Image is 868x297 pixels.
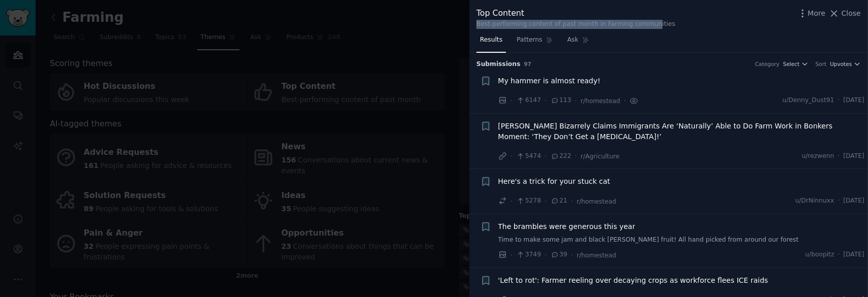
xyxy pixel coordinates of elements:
[511,151,513,161] span: ·
[498,221,636,232] a: The brambles were generous this year
[838,250,840,259] span: ·
[624,95,626,106] span: ·
[575,95,577,106] span: ·
[545,196,547,207] span: ·
[480,36,502,45] span: Results
[575,151,577,161] span: ·
[545,95,547,106] span: ·
[783,60,799,68] span: Select
[551,96,572,105] span: 113
[783,60,809,68] button: Select
[564,32,593,53] a: Ask
[476,32,506,53] a: Results
[511,250,513,260] span: ·
[844,96,864,105] span: [DATE]
[545,151,547,161] span: ·
[517,36,542,45] span: Patterns
[581,97,620,105] span: r/homestead
[797,8,826,19] button: More
[816,60,827,68] div: Sort
[498,275,768,286] a: 'Left to rot': Farmer reeling over decaying crops as workforce flees ICE raids
[551,152,572,161] span: 222
[545,250,547,260] span: ·
[805,250,834,259] span: u/boopitz
[755,60,780,68] div: Category
[830,60,852,68] span: Upvotes
[838,96,840,105] span: ·
[838,152,840,161] span: ·
[476,20,675,29] div: Best-performing content of past month in Farming communities
[571,196,573,207] span: ·
[551,196,567,206] span: 21
[842,8,861,19] span: Close
[498,76,601,86] a: My hammer is almost ready!
[516,250,541,259] span: 3749
[581,153,620,160] span: r/Agriculture
[844,196,864,206] span: [DATE]
[829,8,861,19] button: Close
[838,196,840,206] span: ·
[516,152,541,161] span: 5474
[511,95,513,106] span: ·
[498,236,865,245] a: Time to make some jam and black [PERSON_NAME] fruit! All hand picked from around our forest
[476,7,675,20] div: Top Content
[577,252,616,259] span: r/homestead
[795,196,834,206] span: u/DrNinnuxx
[516,96,541,105] span: 6147
[844,250,864,259] span: [DATE]
[516,196,541,206] span: 5278
[511,196,513,207] span: ·
[551,250,567,259] span: 39
[476,60,521,69] span: Submission s
[830,60,861,68] button: Upvotes
[567,36,579,45] span: Ask
[802,152,834,161] span: u/rezwenn
[524,61,532,67] span: 97
[808,8,826,19] span: More
[577,198,616,205] span: r/homestead
[783,96,834,105] span: u/Denny_Dust91
[498,176,611,187] a: Here's a trick for your stuck cat
[844,152,864,161] span: [DATE]
[498,121,865,142] a: [PERSON_NAME] Bizarrely Claims Immigrants Are ‘Naturally’ Able to Do Farm Work in Bonkers Moment:...
[571,250,573,260] span: ·
[513,32,556,53] a: Patterns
